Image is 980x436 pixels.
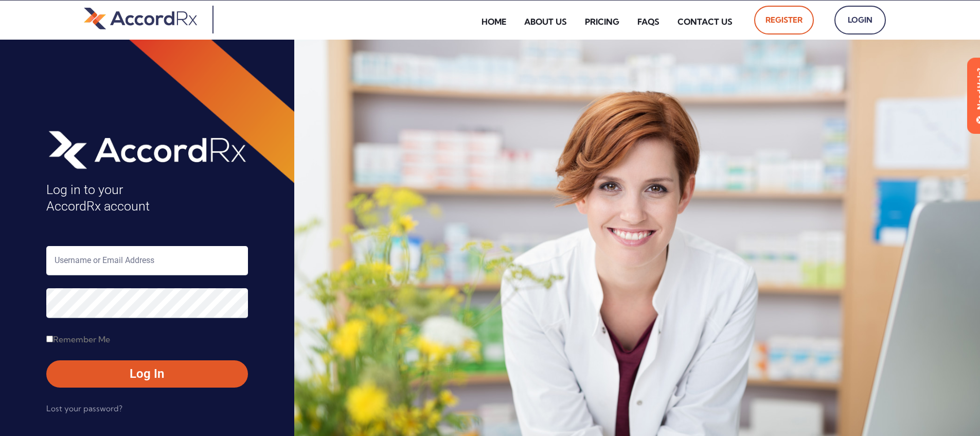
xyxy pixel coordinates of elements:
[474,10,514,33] a: Home
[46,400,122,417] a: Lost your password?
[46,127,248,171] img: AccordRx_logo_header_white
[630,10,667,33] a: FAQs
[516,10,575,33] a: About Us
[57,365,238,382] span: Log In
[834,6,886,34] a: Login
[46,182,248,215] h4: Log in to your AccordRx account
[754,6,814,34] a: Register
[46,331,110,347] label: Remember Me
[46,360,248,387] button: Log In
[84,6,197,31] img: default-logo
[846,12,875,28] span: Login
[577,10,627,33] a: Pricing
[765,12,803,28] span: Register
[46,336,53,342] input: Remember Me
[46,246,248,275] input: Username or Email Address
[670,10,740,33] a: Contact Us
